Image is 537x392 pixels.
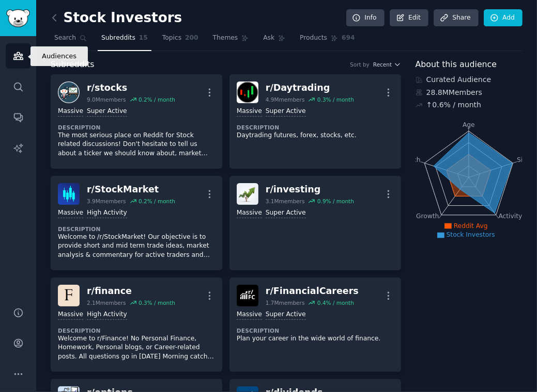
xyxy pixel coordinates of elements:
[87,183,175,196] div: r/ StockMarket
[237,208,262,218] div: Massive
[237,81,258,103] img: Daytrading
[139,96,175,103] div: 0.2 % / month
[237,310,262,320] div: Massive
[51,58,95,71] span: Subreddits
[498,213,522,220] tspan: Activity
[58,107,83,117] div: Massive
[139,34,148,43] span: 15
[447,231,495,238] span: Stock Investors
[139,299,175,306] div: 0.3 % / month
[346,9,385,27] a: Info
[373,61,401,68] button: Recent
[266,107,306,117] div: Super Active
[101,34,135,43] span: Subreddits
[51,176,222,270] a: StockMarketr/StockMarket3.9Mmembers0.2% / monthMassiveHigh ActivityDescriptionWelcome to /r/Stock...
[266,198,305,205] div: 3.1M members
[159,30,202,51] a: Topics200
[58,233,215,260] p: Welcome to /r/StockMarket! Our objective is to provide short and mid term trade ideas, market ana...
[58,124,215,131] dt: Description
[259,30,289,51] a: Ask
[87,285,175,298] div: r/ finance
[58,183,80,205] img: StockMarket
[484,9,523,27] a: Add
[58,334,215,362] p: Welcome to r/Finance! No Personal Finance, Homework, Personal blogs, or Career-related posts. All...
[342,34,355,43] span: 694
[416,58,497,71] span: About this audience
[58,327,215,334] dt: Description
[229,74,401,169] a: Daytradingr/Daytrading4.9Mmembers0.3% / monthMassiveSuper ActiveDescriptionDaytrading futures, fo...
[237,131,394,140] p: Daytrading futures, forex, stocks, etc.
[390,9,428,27] a: Edit
[237,334,394,344] p: Plan your career in the wide world of finance.
[58,81,80,103] img: stocks
[87,96,126,103] div: 9.0M members
[266,81,354,94] div: r/ Daytrading
[266,208,306,218] div: Super Active
[237,107,262,117] div: Massive
[87,81,175,94] div: r/ stocks
[463,121,475,128] tspan: Age
[58,285,80,306] img: finance
[58,131,215,158] p: The most serious place on Reddit for Stock related discussions! Don't hesitate to tell us about a...
[51,30,90,51] a: Search
[213,34,238,43] span: Themes
[87,208,127,218] div: High Activity
[98,30,151,51] a: Subreddits15
[263,34,274,43] span: Ask
[229,277,401,372] a: FinancialCareersr/FinancialCareers1.7Mmembers0.4% / monthMassiveSuper ActiveDescriptionPlan your ...
[87,107,127,117] div: Super Active
[87,198,126,205] div: 3.9M members
[139,198,175,205] div: 0.2 % / month
[401,156,421,163] tspan: Reach
[58,225,215,233] dt: Description
[266,310,306,320] div: Super Active
[58,310,83,320] div: Massive
[517,156,530,163] tspan: Size
[373,61,392,68] span: Recent
[266,183,354,196] div: r/ investing
[51,10,182,26] h2: Stock Investors
[237,285,258,306] img: FinancialCareers
[209,30,253,51] a: Themes
[266,285,359,298] div: r/ FinancialCareers
[58,208,83,218] div: Massive
[300,34,327,43] span: Products
[6,9,30,27] img: GummySearch logo
[237,183,258,205] img: investing
[237,327,394,334] dt: Description
[416,213,439,220] tspan: Growth
[317,299,354,306] div: 0.4 % / month
[185,34,198,43] span: 200
[54,34,76,43] span: Search
[266,299,305,306] div: 1.7M members
[416,87,523,98] div: 28.8M Members
[350,61,370,68] div: Sort by
[51,277,222,372] a: financer/finance2.1Mmembers0.3% / monthMassiveHigh ActivityDescriptionWelcome to r/Finance! No Pe...
[87,299,126,306] div: 2.1M members
[317,96,354,103] div: 0.3 % / month
[162,34,181,43] span: Topics
[266,96,305,103] div: 4.9M members
[317,198,354,205] div: 0.9 % / month
[51,74,222,169] a: stocksr/stocks9.0Mmembers0.2% / monthMassiveSuper ActiveDescriptionThe most serious place on Redd...
[426,100,481,110] div: ↑ 0.6 % / month
[229,176,401,270] a: investingr/investing3.1Mmembers0.9% / monthMassiveSuper Active
[237,124,394,131] dt: Description
[296,30,358,51] a: Products694
[87,310,127,320] div: High Activity
[454,222,488,230] span: Reddit Avg
[434,9,478,27] a: Share
[416,74,523,85] div: Curated Audience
